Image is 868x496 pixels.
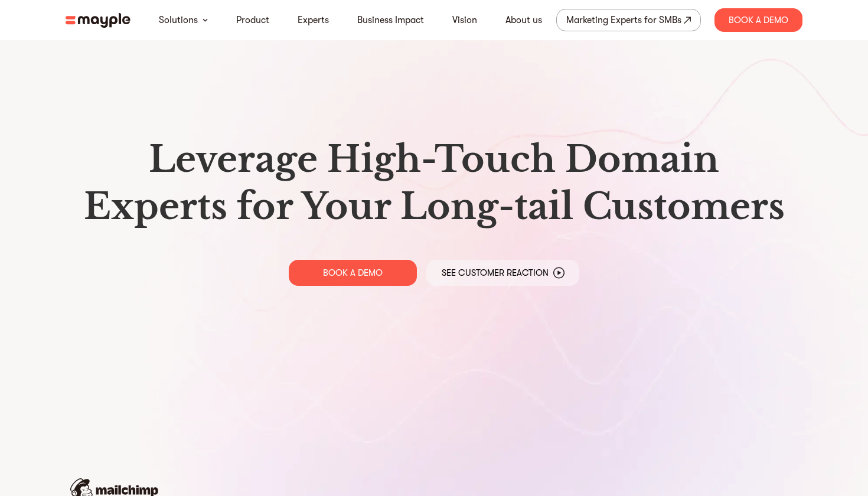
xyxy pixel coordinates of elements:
[505,13,542,27] a: About us
[75,136,793,230] h1: Leverage High-Touch Domain Experts for Your Long-tail Customers
[452,13,477,27] a: Vision
[236,13,269,27] a: Product
[426,260,579,286] a: See Customer Reaction
[289,260,417,286] a: BOOK A DEMO
[357,13,424,27] a: Business Impact
[714,8,802,32] div: Book A Demo
[566,12,681,28] div: Marketing Experts for SMBs
[442,267,549,279] p: See Customer Reaction
[556,9,701,31] a: Marketing Experts for SMBs
[66,13,130,28] img: mayple-logo
[159,13,198,27] a: Solutions
[323,267,383,279] p: BOOK A DEMO
[298,13,329,27] a: Experts
[203,18,208,22] img: arrow-down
